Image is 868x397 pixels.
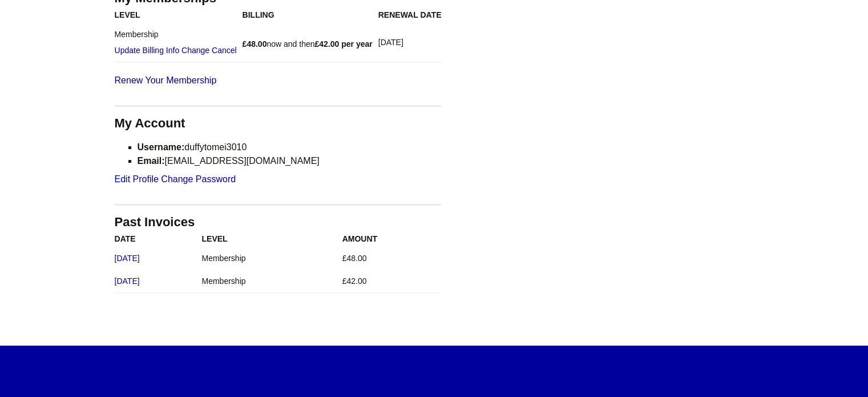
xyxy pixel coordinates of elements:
th: Billing [243,7,378,23]
a: Edit Profile [115,173,159,186]
strong: Username: [138,142,185,152]
td: Membership [201,247,342,270]
li: [EMAIL_ADDRESS][DOMAIN_NAME] [138,154,442,168]
a: Change Password [161,173,236,186]
h3: Past Invoices [115,214,442,231]
strong: Email: [138,156,165,166]
a: View all Membership Options [115,74,335,87]
a: Change [181,42,209,58]
th: Date [115,231,202,247]
a: Update Billing Info [115,42,180,58]
a: Cancel [212,42,237,58]
td: £42.00 [342,270,442,293]
td: Membership [115,23,243,62]
th: Amount [342,231,442,247]
a: [DATE] [115,254,140,263]
td: £48.00 [342,247,442,270]
th: Level [115,7,243,23]
b: £42.00 per year [314,39,372,49]
h3: My Account [115,115,442,132]
td: Membership [201,270,342,293]
th: Level [201,231,342,247]
p: now and then [243,36,373,52]
li: duffytomei3010 [138,141,442,154]
th: Renewal Date [378,7,442,23]
a: [DATE] [115,276,140,286]
td: [DATE] [378,23,442,62]
b: £48.00 [243,39,267,49]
